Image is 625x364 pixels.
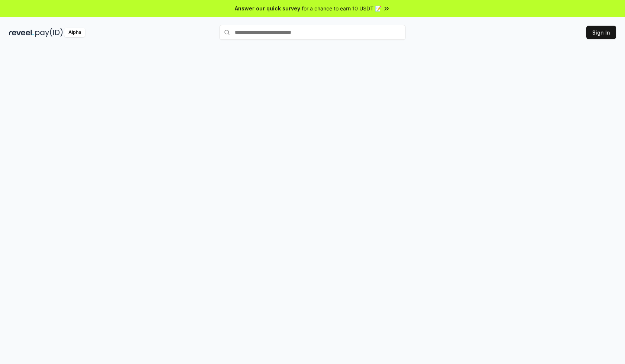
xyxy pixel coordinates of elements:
[235,4,300,12] span: Answer our quick survey
[35,28,63,37] img: pay_id
[64,28,85,37] div: Alpha
[9,28,34,37] img: reveel_dark
[586,26,616,39] button: Sign In
[302,4,381,12] span: for a chance to earn 10 USDT 📝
